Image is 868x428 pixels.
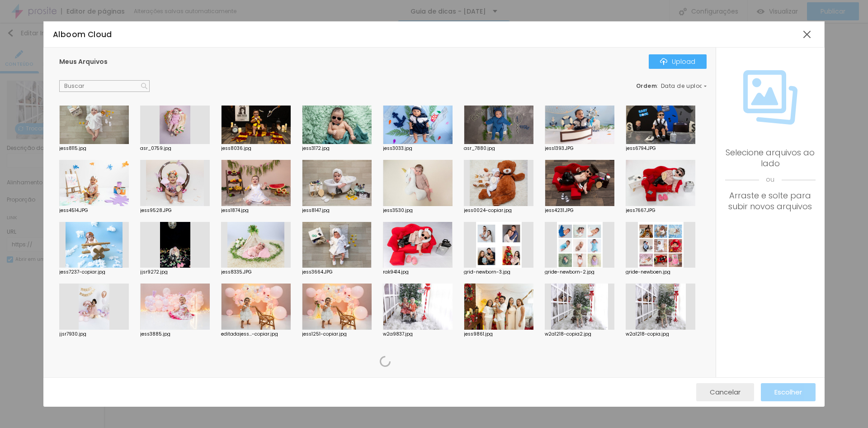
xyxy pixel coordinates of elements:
[221,208,291,213] div: jess1874.jpg
[302,270,372,274] div: jess3664.JPG
[221,146,291,151] div: jess8036.jpg
[140,146,210,151] div: asr_0759.jpg
[545,146,614,151] div: jess1393.JPG
[221,332,291,337] div: editadajess...-copiar.jpg
[696,383,754,401] button: Cancelar
[140,208,210,213] div: jess9528.JPG
[302,332,372,337] div: jess1251-copiar.jpg
[636,83,707,89] div: :
[464,332,533,337] div: jess9861.jpg
[545,208,614,213] div: jess4231.JPG
[636,82,657,90] span: Ordem
[59,80,150,92] input: Buscar
[140,332,210,337] div: jess3885.jpg
[545,270,614,274] div: gride-newborn-2.jpg
[626,146,695,151] div: jess6794.JPG
[464,270,533,274] div: grid-newborn-3.jpg
[626,332,695,337] div: w2a1218-copia.jpg
[53,29,112,40] span: Alboom Cloud
[710,388,741,396] span: Cancelar
[725,147,816,212] div: Selecione arquivos ao lado Arraste e solte para subir novos arquivos
[725,169,816,190] span: ou
[59,57,108,66] span: Meus Arquivos
[661,83,708,89] span: Data de upload
[140,270,210,274] div: jjsr9272.jpg
[761,383,816,401] button: Escolher
[59,332,129,337] div: jjsr7930.jpg
[774,388,802,396] span: Escolher
[302,146,372,151] div: jess3172.jpg
[464,208,533,213] div: jess0024-copiar.jpg
[59,146,129,151] div: jess8115.jpg
[545,332,614,337] div: w2a1218-copia2.jpg
[464,146,533,151] div: asr_7880.jpg
[221,270,291,274] div: jess8335.JPG
[649,54,707,69] button: IconeUpload
[141,83,147,89] img: Icone
[383,332,453,337] div: w2a9837.jpg
[660,58,695,65] div: Upload
[59,270,129,274] div: jess7237-copiar.jpg
[383,208,453,213] div: jess3530.jpg
[59,208,129,213] div: jess4514.JPG
[626,208,695,213] div: jess7667.JPG
[383,270,453,274] div: rak9414.jpg
[743,70,797,125] img: Icone
[660,58,667,65] img: Icone
[626,270,695,274] div: gride-newboen.jpg
[302,208,372,213] div: jess8147.jpg
[383,146,453,151] div: jess3033.jpg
